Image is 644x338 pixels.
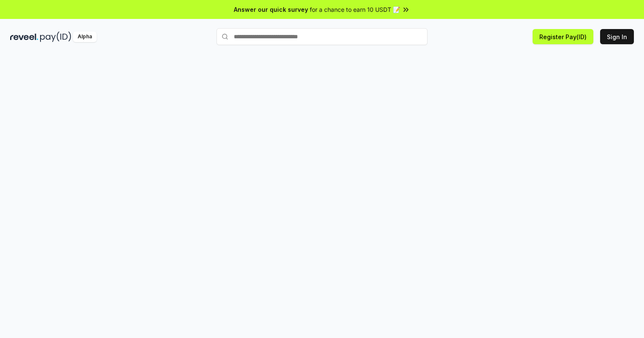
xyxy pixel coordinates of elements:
[40,32,71,42] img: pay_id
[310,5,400,14] span: for a chance to earn 10 USDT 📝
[600,29,634,44] button: Sign In
[73,32,97,42] div: Alpha
[533,29,593,44] button: Register Pay(ID)
[234,5,308,14] span: Answer our quick survey
[10,32,38,42] img: reveel_dark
